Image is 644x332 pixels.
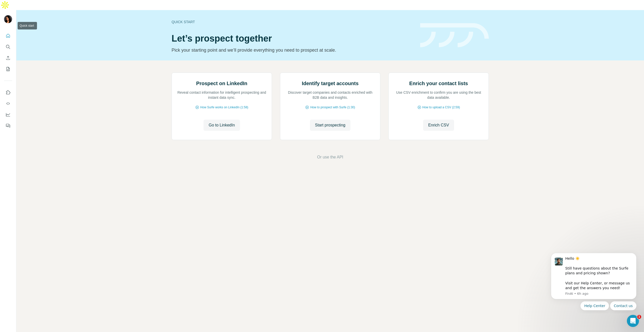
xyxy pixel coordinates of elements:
[637,315,641,319] span: 1
[172,34,414,44] h1: Let’s prospect together
[420,23,489,48] img: banner
[422,105,460,110] span: How to upload a CSV (2:59)
[4,42,12,51] button: Search
[317,154,343,160] button: Or use the API
[4,15,12,23] img: Avatar
[209,122,235,128] span: Go to LinkedIn
[4,64,12,74] button: My lists
[428,122,449,128] span: Enrich CSV
[4,99,12,108] button: Use Surfe API
[423,120,454,131] button: Enrich CSV
[4,53,12,62] button: Enrich CSV
[172,47,414,54] p: Pick your starting point and we’ll provide everything you need to prospect at scale.
[394,90,484,100] p: Use CSV enrichment to confirm you are using the best data available.
[285,90,375,100] p: Discover target companies and contacts enriched with B2B data and insights.
[302,80,359,87] h2: Identify target accounts
[200,105,248,110] span: How Surfe works on LinkedIn (1:58)
[315,122,345,128] span: Start prospecting
[4,31,12,40] button: Quick start
[177,90,267,100] p: Reveal contact information for intelligent prospecting and instant data sync.
[310,105,355,110] span: How to prospect with Surfe (1:30)
[627,315,639,327] iframe: Intercom live chat
[4,88,12,97] button: Use Surfe on LinkedIn
[172,19,414,24] div: Quick start
[543,248,644,313] iframe: Intercom notifications message
[310,120,350,131] button: Start prospecting
[204,120,240,131] button: Go to LinkedIn
[4,110,12,119] button: Dashboard
[409,80,468,87] h2: Enrich your contact lists
[196,80,247,87] h2: Prospect on LinkedIn
[4,121,12,130] button: Feedback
